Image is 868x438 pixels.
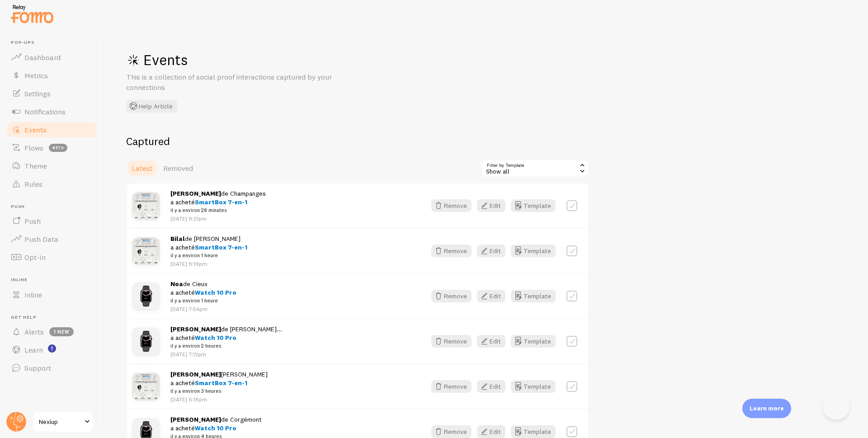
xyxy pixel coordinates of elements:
button: Edit [477,245,505,257]
span: Latest [132,164,152,173]
button: Template [511,380,556,393]
span: SmartBox 7-en-1 [195,243,247,251]
button: Edit [477,335,505,348]
a: Nexiup [33,411,94,433]
strong: Noa [170,280,183,288]
svg: <p>Watch New Feature Tutorials!</p> [48,344,56,353]
span: Settings [24,89,51,98]
a: Support [5,359,99,377]
button: Template [511,335,556,348]
span: Get Help [11,315,99,320]
button: Edit [477,425,505,438]
a: Push Data [5,230,99,248]
strong: [PERSON_NAME] [170,325,221,333]
span: Nexiup [39,416,82,427]
h1: Events [126,51,397,69]
a: Alerts 1 new [5,323,99,341]
button: Template [511,245,556,257]
span: Removed [163,164,193,173]
a: Opt-In [5,248,99,266]
img: BoxIphone_Prod_09_small.jpg [132,192,160,219]
img: BoxIphone_Prod_09_small.jpg [132,237,160,264]
button: Remove [431,245,472,257]
button: Edit [477,380,505,393]
span: SmartBox 7-en-1 [195,198,247,206]
strong: [PERSON_NAME] [170,415,221,424]
strong: [PERSON_NAME] [170,370,221,378]
a: Inline [5,286,99,304]
a: Removed [158,159,198,177]
span: 1 new [49,327,74,336]
span: Push Data [24,235,58,244]
button: Remove [431,380,472,393]
p: [DATE] 8:19pm [170,260,247,268]
span: Theme [24,161,47,170]
small: il y a environ 1 heure [170,297,236,305]
button: Remove [431,425,472,438]
a: Edit [477,335,511,348]
span: Events [24,125,47,134]
span: Watch 10 Pro [195,288,236,297]
p: [DATE] 9:21pm [170,215,266,222]
span: Pop-ups [11,40,99,46]
span: de [PERSON_NAME]... a acheté [170,325,282,350]
a: Learn [5,341,99,359]
img: BoxIphone_Prod_09_small.jpg [132,373,160,400]
span: Flows [24,143,43,152]
button: Help Article [126,100,177,113]
span: Notifications [24,107,66,116]
img: Montre_13_small.jpg [132,283,160,310]
span: SmartBox 7-en-1 [195,379,247,387]
a: Settings [5,85,99,103]
h2: Captured [126,134,589,148]
a: Events [5,121,99,139]
strong: [PERSON_NAME] [170,189,221,198]
span: de Cieux a acheté [170,280,236,305]
div: Learn more [742,399,791,418]
small: il y a environ 3 heures [170,387,268,395]
span: Support [24,363,51,372]
a: Rules [5,175,99,193]
small: il y a environ 28 minutes [170,206,266,214]
span: Alerts [24,327,44,336]
a: Notifications [5,103,99,121]
button: Template [511,425,556,438]
button: Remove [431,335,472,348]
small: il y a environ 2 heures [170,342,282,350]
button: Template [511,199,556,212]
p: Learn more [750,404,784,413]
a: Latest [126,159,158,177]
span: de [PERSON_NAME] a acheté [170,235,247,260]
span: Push [11,204,99,210]
button: Edit [477,199,505,212]
a: Theme [5,157,99,175]
img: fomo-relay-logo-orange.svg [9,2,55,25]
span: beta [49,144,67,152]
div: Show all [481,159,589,177]
span: Inline [24,290,42,299]
iframe: Help Scout Beacon - Open [823,393,850,420]
span: Dashboard [24,53,61,62]
button: Remove [431,290,472,302]
button: Template [511,290,556,302]
span: Watch 10 Pro [195,334,236,342]
span: Rules [24,179,42,188]
span: Learn [24,345,43,354]
strong: Bilal [170,235,185,243]
button: Remove [431,199,472,212]
button: Edit [477,290,505,302]
p: [DATE] 7:54pm [170,305,236,313]
span: [PERSON_NAME] a acheté [170,370,268,396]
small: il y a environ 1 heure [170,251,247,259]
a: Edit [477,380,511,393]
a: Edit [477,290,511,302]
p: [DATE] 6:18pm [170,396,268,403]
span: de Champanges a acheté [170,189,266,215]
a: Edit [477,199,511,212]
